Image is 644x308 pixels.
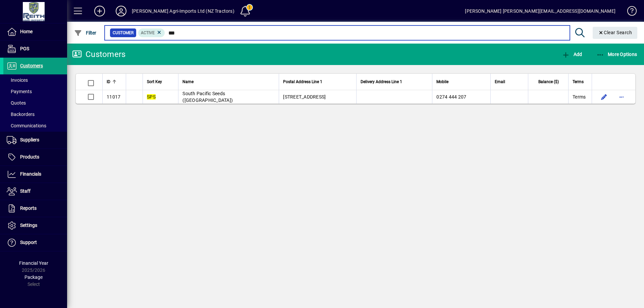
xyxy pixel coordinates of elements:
[3,234,67,251] a: Support
[283,78,322,85] span: Postal Address Line 1
[3,166,67,183] a: Financials
[182,91,233,103] span: South Pacific Seeds ([GEOGRAPHIC_DATA])
[3,86,67,97] a: Payments
[20,137,39,142] span: Suppliers
[3,149,67,166] a: Products
[7,100,26,106] span: Quotes
[20,29,33,34] span: Home
[283,94,326,100] span: [STREET_ADDRESS]
[20,171,41,177] span: Financials
[573,94,586,100] span: Terms
[138,28,165,37] mat-chip: Activation Status: Active
[19,260,48,266] span: Financial Year
[361,78,402,85] span: Delivery Address Line 1
[107,78,110,85] span: ID
[89,5,110,17] button: Add
[3,217,67,234] a: Settings
[20,154,39,160] span: Products
[532,78,565,85] div: Balance ($)
[436,94,466,100] span: 0274 444 207
[20,223,37,228] span: Settings
[20,240,37,245] span: Support
[593,27,638,39] button: Clear
[596,52,637,57] span: More Options
[20,63,43,68] span: Customers
[7,123,46,128] span: Communications
[182,78,194,85] span: Name
[3,200,67,217] a: Reports
[107,78,122,85] div: ID
[3,97,67,109] a: Quotes
[24,274,43,280] span: Package
[3,41,67,57] a: POS
[3,23,67,40] a: Home
[560,48,584,60] button: Add
[616,91,627,102] button: More options
[20,46,29,51] span: POS
[436,78,486,85] div: Mobile
[182,78,275,85] div: Name
[598,30,632,35] span: Clear Search
[132,6,234,16] div: [PERSON_NAME] Agri-Imports Ltd (NZ Tractors)
[3,132,67,148] a: Suppliers
[72,49,125,60] div: Customers
[622,1,636,23] a: Knowledge Base
[113,29,133,36] span: Customer
[436,78,448,85] span: Mobile
[3,74,67,86] a: Invoices
[7,112,35,117] span: Backorders
[465,6,615,16] div: [PERSON_NAME] [PERSON_NAME][EMAIL_ADDRESS][DOMAIN_NAME]
[72,27,98,39] button: Filter
[495,78,524,85] div: Email
[495,78,505,85] span: Email
[595,48,639,60] button: More Options
[147,78,162,85] span: Sort Key
[538,78,559,85] span: Balance ($)
[562,52,582,57] span: Add
[7,89,32,94] span: Payments
[110,5,132,17] button: Profile
[3,120,67,131] a: Communications
[7,77,28,83] span: Invoices
[107,94,120,100] span: 11017
[573,78,584,85] span: Terms
[147,94,156,100] em: SPS
[74,30,97,36] span: Filter
[141,30,155,35] span: Active
[599,91,609,102] button: Edit
[20,205,37,211] span: Reports
[3,109,67,120] a: Backorders
[3,183,67,200] a: Staff
[20,188,31,194] span: Staff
